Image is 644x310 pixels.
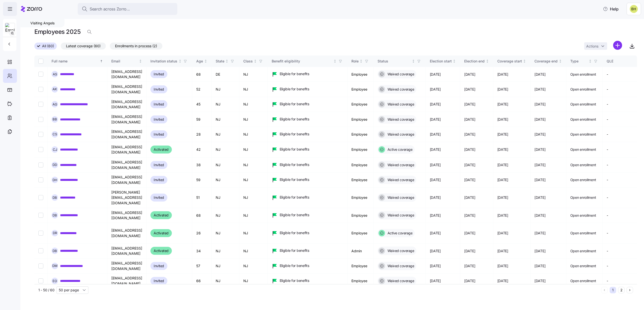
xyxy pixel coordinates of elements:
[38,195,43,200] input: Select record 9
[154,116,164,122] span: Invited
[347,208,374,223] td: Employee
[347,244,374,258] td: Admin
[280,147,309,152] span: Eligible for benefits
[154,101,164,107] span: Invited
[386,117,414,122] span: Waived coverage
[570,249,596,254] span: Open enrollment
[497,249,508,254] span: [DATE]
[464,132,475,137] span: [DATE]
[430,72,441,77] span: [DATE]
[212,223,239,244] td: NJ
[154,248,169,254] span: Activated
[464,263,475,268] span: [DATE]
[192,112,212,127] td: 59
[570,87,596,92] span: Open enrollment
[378,58,411,64] div: Status
[192,82,212,97] td: 52
[192,157,212,172] td: 38
[20,19,64,27] div: Visiting Angels
[216,58,224,64] div: State
[53,163,57,166] span: D D
[212,157,239,172] td: NJ
[430,263,441,268] span: [DATE]
[570,231,596,236] span: Open enrollment
[570,117,596,122] span: Open enrollment
[192,244,212,258] td: 34
[497,278,508,283] span: [DATE]
[534,162,545,167] span: [DATE]
[386,177,414,182] span: Waived coverage
[497,72,508,77] span: [DATE]
[38,248,43,253] input: Select record 12
[534,213,545,218] span: [DATE]
[52,58,99,64] div: Full name
[239,55,268,67] th: ClassNot sorted
[107,127,146,142] td: [EMAIL_ADDRESS][DOMAIN_NAME]
[53,196,57,199] span: D B
[566,55,603,67] th: TypeNot sorted
[497,132,508,137] span: [DATE]
[280,278,309,283] span: Eligible for benefits
[192,172,212,187] td: 59
[570,278,596,283] span: Open enrollment
[588,59,592,63] div: Not sorted
[570,102,596,107] span: Open enrollment
[139,59,142,63] div: Not sorted
[601,287,608,293] button: Previous page
[534,87,545,92] span: [DATE]
[386,195,414,200] span: Waived coverage
[430,213,441,218] span: [DATE]
[497,231,508,236] span: [DATE]
[212,82,239,97] td: NJ
[464,278,475,283] span: [DATE]
[239,258,268,273] td: NJ
[100,59,103,63] div: Sorted ascending
[347,258,374,273] td: Employee
[464,162,475,167] span: [DATE]
[570,72,596,77] span: Open enrollment
[239,142,268,157] td: NJ
[53,178,57,182] span: D H
[239,97,268,112] td: NJ
[42,43,54,49] span: All (60)
[212,208,239,223] td: NJ
[464,58,485,64] div: Election end
[570,147,596,152] span: Open enrollment
[464,249,475,254] span: [DATE]
[154,131,164,137] span: Invited
[53,118,57,121] span: B B
[178,59,182,63] div: Not sorted
[351,58,359,64] div: Role
[53,73,57,76] span: A S
[107,208,146,223] td: [EMAIL_ADDRESS][DOMAIN_NAME]
[38,132,43,137] input: Select record 5
[464,195,475,200] span: [DATE]
[464,102,475,107] span: [DATE]
[192,67,212,82] td: 68
[239,67,268,82] td: NJ
[559,59,562,63] div: Not sorted
[268,55,347,67] th: Benefit eligibilityNot sorted
[497,162,508,167] span: [DATE]
[570,177,596,182] span: Open enrollment
[386,87,414,92] span: Waived coverage
[192,258,212,273] td: 57
[38,177,43,182] input: Select record 8
[386,278,414,283] span: Waived coverage
[452,59,456,63] div: Not sorted
[239,157,268,172] td: NJ
[599,4,623,14] button: Help
[196,58,203,64] div: Age
[154,212,169,218] span: Activated
[154,263,164,269] span: Invited
[347,188,374,208] td: Employee
[107,223,146,244] td: [EMAIL_ADDRESS][DOMAIN_NAME]
[53,133,57,136] span: C S
[38,72,43,77] input: Select record 1
[280,177,309,182] span: Eligible for benefits
[534,177,545,182] span: [DATE]
[347,67,374,82] td: Employee
[280,87,309,92] span: Eligible for benefits
[570,132,596,137] span: Open enrollment
[212,67,239,82] td: DE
